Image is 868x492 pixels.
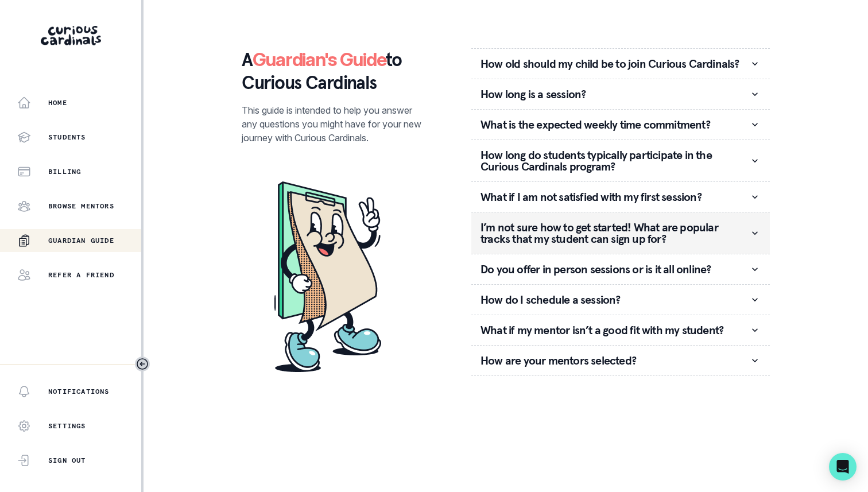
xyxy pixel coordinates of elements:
p: Browse Mentors [48,202,114,211]
p: Refer a friend [48,270,114,280]
p: How long do students typically participate in the Curious Cardinals program? [480,149,749,172]
p: A to Curious Cardinals [242,48,425,94]
button: How long do students typically participate in the Curious Cardinals program? [471,140,770,181]
p: What if I am not satisfied with my first session? [480,191,749,203]
p: Guardian Guide [48,236,114,245]
p: I’m not sure how to get started! What are popular tracks that my student can sign up for? [480,222,749,245]
button: How are your mentors selected? [471,346,770,375]
p: Home [48,98,67,107]
span: Guardian's Guide [253,48,386,71]
div: Open Intercom Messenger [829,453,857,481]
p: How long is a session? [480,88,749,100]
button: What is the expected weekly time commitment? [471,110,770,140]
p: How are your mentors selected? [480,355,749,366]
p: How old should my child be to join Curious Cardinals? [480,58,749,69]
p: This guide is intended to help you answer any questions you might have for your new journey with ... [242,103,425,145]
img: Curious Cardinals Logo [41,26,101,45]
button: What if I am not satisfied with my first session? [471,182,770,212]
button: What if my mentor isn’t a good fit with my student? [471,315,770,345]
p: Students [48,133,86,142]
p: What if my mentor isn’t a good fit with my student? [480,324,749,336]
p: Settings [48,421,86,431]
p: Notifications [48,387,110,396]
button: How long is a session? [471,79,770,109]
p: Billing [48,167,81,176]
p: Do you offer in person sessions or is it all online? [480,264,749,275]
button: Do you offer in person sessions or is it all online? [471,254,770,284]
button: Toggle sidebar [135,357,150,371]
button: How old should my child be to join Curious Cardinals? [471,49,770,79]
p: How do I schedule a session? [480,294,749,305]
button: I’m not sure how to get started! What are popular tracks that my student can sign up for? [471,212,770,254]
p: Sign Out [48,456,86,465]
button: How do I schedule a session? [471,285,770,315]
p: What is the expected weekly time commitment? [480,119,749,130]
